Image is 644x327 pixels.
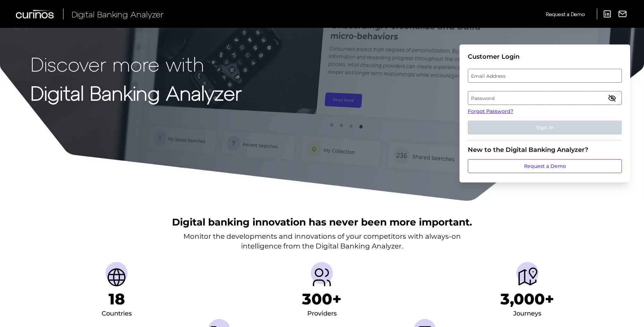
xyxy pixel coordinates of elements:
[468,108,622,115] a: Forgot Password?
[311,266,333,288] img: Providers
[546,8,585,20] a: Request a Demo
[500,290,554,308] h1: 3,000+
[468,92,621,104] label: Password
[468,53,622,60] div: Customer Login
[468,70,621,82] label: Email Address
[31,81,242,104] strong: Digital Banking Analyzer
[16,10,55,18] img: Curinos
[183,231,461,251] p: Monitor the developments and innovations of your competitors with always-on intelligence from the...
[172,215,472,229] h2: Digital banking innovation has never been more important.
[307,308,337,319] div: Providers
[468,121,622,134] button: Sign In
[513,308,541,319] div: Journeys
[71,9,164,19] span: Digital Banking Analyzer
[105,266,128,288] img: Countries
[468,146,622,154] div: New to the Digital Banking Analyzer?
[302,290,342,308] h1: 300+
[31,53,242,75] p: Discover more with
[468,159,622,173] a: Request a Demo
[109,290,125,308] h1: 18
[516,266,539,288] img: Journeys
[546,11,585,17] span: Request a Demo
[102,308,132,319] div: Countries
